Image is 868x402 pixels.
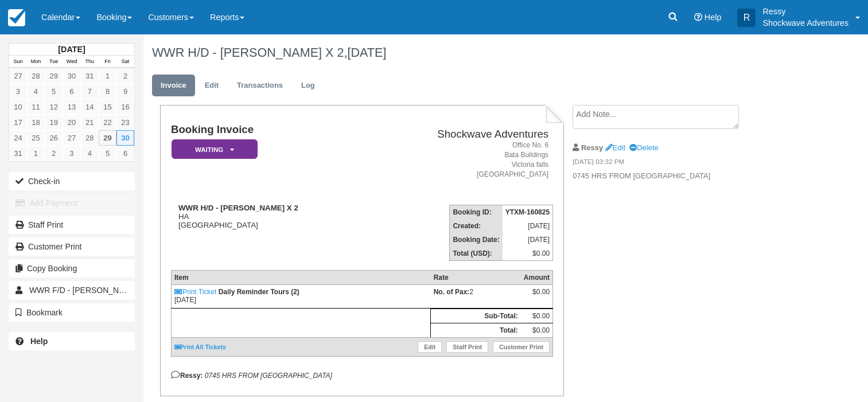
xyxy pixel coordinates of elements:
[116,146,134,161] a: 6
[116,56,134,68] th: Sat
[81,130,99,146] a: 28
[81,146,99,161] a: 4
[81,68,99,84] a: 31
[27,68,45,84] a: 28
[45,99,63,115] a: 12
[704,13,722,22] span: Help
[372,128,548,140] h2: Shockwave Adventures
[293,75,324,97] a: Log
[521,323,553,338] td: $0.00
[27,146,45,161] a: 1
[63,130,80,146] a: 27
[63,99,80,115] a: 13
[524,288,550,305] div: $0.00
[178,204,298,212] strong: WWR H/D - [PERSON_NAME] X 2
[45,146,63,161] a: 2
[171,124,367,136] h1: Booking Invoice
[493,341,550,353] a: Customer Print
[171,139,254,160] a: Waiting
[99,68,116,84] a: 1
[228,75,291,97] a: Transactions
[9,172,135,190] button: Check-in
[63,56,80,68] th: Wed
[9,237,135,256] a: Customer Print
[9,216,135,234] a: Staff Print
[45,68,63,84] a: 29
[99,146,116,161] a: 5
[9,146,27,161] a: 31
[196,75,227,97] a: Edit
[573,157,766,170] em: [DATE] 03:32 PM
[45,115,63,130] a: 19
[99,84,116,99] a: 8
[171,372,203,380] strong: Ressy:
[171,285,430,309] td: [DATE]
[9,56,27,68] th: Sun
[27,115,45,130] a: 18
[521,271,553,285] th: Amount
[99,99,116,115] a: 15
[27,84,45,99] a: 4
[58,45,85,54] strong: [DATE]
[27,56,45,68] th: Mon
[737,9,756,27] div: R
[45,130,63,146] a: 26
[434,288,470,296] strong: No. of Pax
[171,271,430,285] th: Item
[431,271,521,285] th: Rate
[63,115,80,130] a: 20
[450,219,503,233] th: Created:
[171,204,367,229] div: HA [GEOGRAPHIC_DATA]
[45,84,63,99] a: 5
[762,17,848,29] p: Shockwave Adventures
[605,143,625,152] a: Edit
[30,337,48,346] b: Help
[629,143,658,152] a: Delete
[446,341,488,353] a: Staff Print
[81,56,99,68] th: Thu
[116,130,134,146] a: 30
[9,130,27,146] a: 24
[581,143,603,152] strong: Ressy
[694,13,702,21] i: Help
[29,286,153,295] span: WWR F/D - [PERSON_NAME] X 2
[116,115,134,130] a: 23
[9,99,27,115] a: 10
[431,285,521,309] td: 2
[174,344,226,350] a: Print All Tickets
[205,372,332,380] em: 0745 HRS FROM [GEOGRAPHIC_DATA]
[99,56,116,68] th: Fri
[27,130,45,146] a: 25
[152,75,195,97] a: Invoice
[9,281,135,299] a: WWR F/D - [PERSON_NAME] X 2
[450,233,503,247] th: Booking Date:
[99,130,116,146] a: 29
[573,171,766,182] p: 0745 HRS FROM [GEOGRAPHIC_DATA]
[81,84,99,99] a: 7
[9,84,27,99] a: 3
[9,303,135,322] button: Bookmark
[8,9,25,26] img: checkfront-main-nav-mini-logo.png
[63,68,80,84] a: 30
[348,45,387,60] span: [DATE]
[9,115,27,130] a: 17
[63,84,80,99] a: 6
[503,247,553,261] td: $0.00
[418,341,442,353] a: Edit
[81,99,99,115] a: 14
[116,99,134,115] a: 16
[503,233,553,247] td: [DATE]
[450,205,503,220] th: Booking ID:
[45,56,63,68] th: Tue
[116,68,134,84] a: 2
[9,332,135,350] a: Help
[63,146,80,161] a: 3
[372,140,548,180] address: Office No. 6 Bata Buildings Victoria falls [GEOGRAPHIC_DATA]
[99,115,116,130] a: 22
[431,309,521,323] th: Sub-Total:
[9,194,135,212] button: Add Payment
[450,247,503,261] th: Total (USD):
[503,219,553,233] td: [DATE]
[9,68,27,84] a: 27
[431,323,521,338] th: Total:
